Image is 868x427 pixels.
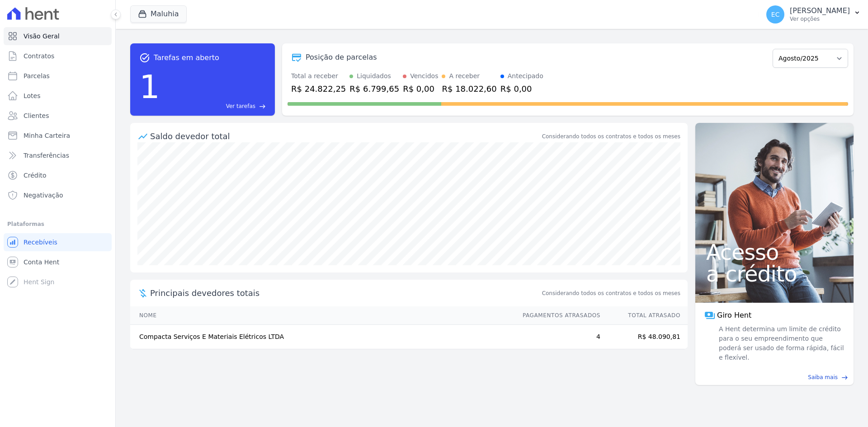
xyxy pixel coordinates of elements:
[706,263,843,285] span: a crédito
[701,373,848,381] a: Saiba mais east
[4,127,112,145] a: Minha Carteira
[24,71,50,80] span: Parcelas
[403,83,438,95] div: R$ 0,00
[291,71,346,81] div: Total a receber
[150,130,540,142] div: Saldo devedor total
[4,186,112,204] a: Negativação
[717,310,751,321] span: Giro Hent
[150,287,540,299] span: Principais devedores totais
[514,306,601,325] th: Pagamentos Atrasados
[349,83,399,95] div: R$ 6.799,65
[759,2,868,27] button: EC [PERSON_NAME] Ver opções
[139,52,150,63] span: task_alt
[601,325,688,349] td: R$ 48.090,81
[4,253,112,271] a: Conta Hent
[7,219,108,230] div: Plataformas
[771,11,780,18] span: EC
[164,102,266,110] a: Ver tarefas east
[291,83,346,95] div: R$ 24.822,25
[357,71,391,81] div: Liquidados
[4,27,112,45] a: Visão Geral
[24,111,49,120] span: Clientes
[226,102,255,110] span: Ver tarefas
[449,71,480,81] div: A receber
[4,107,112,125] a: Clientes
[841,374,848,381] span: east
[601,306,688,325] th: Total Atrasado
[24,91,41,100] span: Lotes
[24,131,70,140] span: Minha Carteira
[442,83,496,95] div: R$ 18.022,60
[24,258,59,267] span: Conta Hent
[259,103,266,110] span: east
[4,146,112,164] a: Transferências
[130,325,514,349] td: Compacta Serviços E Materiais Elétricos LTDA
[706,241,843,263] span: Acesso
[24,52,54,61] span: Contratos
[306,52,377,63] div: Posição de parcelas
[808,373,838,381] span: Saiba mais
[4,87,112,105] a: Lotes
[130,306,514,325] th: Nome
[130,5,187,23] button: Maluhia
[410,71,438,81] div: Vencidos
[790,6,850,15] p: [PERSON_NAME]
[24,191,63,200] span: Negativação
[514,325,601,349] td: 4
[24,171,47,180] span: Crédito
[4,166,112,184] a: Crédito
[4,67,112,85] a: Parcelas
[4,233,112,251] a: Recebíveis
[24,238,57,247] span: Recebíveis
[500,83,543,95] div: R$ 0,00
[4,47,112,65] a: Contratos
[508,71,543,81] div: Antecipado
[542,132,680,141] div: Considerando todos os contratos e todos os meses
[790,15,850,23] p: Ver opções
[139,63,160,110] div: 1
[24,151,69,160] span: Transferências
[717,324,844,362] span: A Hent determina um limite de crédito para o seu empreendimento que poderá ser usado de forma ráp...
[154,52,219,63] span: Tarefas em aberto
[24,32,60,41] span: Visão Geral
[542,289,680,297] span: Considerando todos os contratos e todos os meses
